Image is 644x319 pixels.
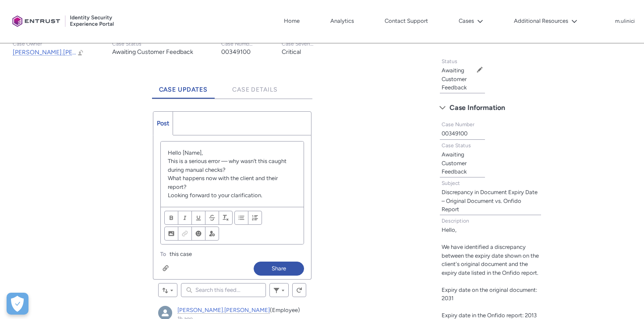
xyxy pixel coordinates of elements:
[442,142,471,149] span: Case Status
[77,49,84,56] button: Change Owner
[181,283,266,297] input: Search this feed...
[604,279,644,319] iframe: Qualified Messenger
[512,14,580,28] button: Additional Resources
[442,189,538,213] lightning-formatted-text: Discrepancy in Document Expiry Date – Original Document vs. Onfido Report
[615,16,635,25] button: User Profile m.ulinici
[282,48,301,56] lightning-formatted-text: Critical
[7,293,28,315] button: Open Preferences
[270,307,300,313] span: (Employee)
[282,41,314,47] p: Case Severity
[160,251,166,257] span: To
[153,112,173,135] a: Post
[7,293,28,315] div: Cookie Preferences
[232,86,278,93] span: Case Details
[178,211,192,225] button: Italic
[435,101,546,115] button: Case Information
[449,101,505,114] span: Case Information
[164,227,178,241] button: Image
[221,41,254,47] p: Case Number
[177,307,270,314] a: [PERSON_NAME].[PERSON_NAME]
[234,211,248,225] button: Bulleted List
[221,48,251,56] lightning-formatted-text: 00349100
[164,211,233,225] ul: Format text
[442,151,467,175] lightning-formatted-text: Awaiting Customer Feedback
[328,14,356,28] a: Analytics, opens in new tab
[170,250,192,259] span: this case
[168,174,297,191] p: What happens now with the client and their report?
[168,191,297,200] p: Looking forward to your clarification.
[13,41,84,47] p: Case Owner
[382,14,430,28] a: Contact Support
[112,41,193,47] p: Case Status
[442,130,467,137] lightning-formatted-text: 00349100
[168,157,297,174] p: This is a serious error — why wasn’t this caught during manual checks?
[219,211,233,225] button: Remove Formatting
[112,48,193,56] lightning-formatted-text: Awaiting Customer Feedback
[442,218,469,224] span: Description
[164,211,178,225] button: Bold
[292,283,306,297] button: Refresh this feed
[442,180,460,186] span: Subject
[442,58,457,64] span: Status
[164,227,219,241] ul: Insert content
[476,66,483,73] button: Edit Status
[234,211,262,225] ul: Align text
[282,14,302,28] a: Home
[254,262,304,276] button: Share
[178,227,192,241] button: Link
[248,211,262,225] button: Numbered List
[13,49,112,56] span: [PERSON_NAME].[PERSON_NAME]
[456,14,485,28] button: Cases
[153,111,312,280] div: Chatter Publisher
[205,211,219,225] button: Strikethrough
[191,227,205,241] button: Insert Emoji
[152,74,215,99] a: Case Updates
[442,121,474,128] span: Case Number
[191,211,205,225] button: Underline
[442,67,467,91] lightning-formatted-text: Awaiting Customer Feedback
[159,86,208,93] span: Case Updates
[205,227,219,241] button: @Mention people and groups
[225,74,285,99] a: Case Details
[168,149,297,157] p: Hello [Name],
[157,120,169,127] span: Post
[615,18,635,25] p: m.ulinici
